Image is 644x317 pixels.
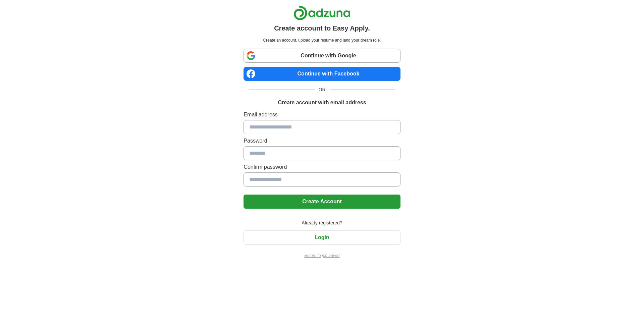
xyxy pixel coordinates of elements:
[244,49,400,63] a: Continue with Google
[244,230,400,245] button: Login
[244,234,400,240] a: Login
[245,37,399,43] p: Create an account, upload your resume and land your dream role.
[244,195,400,209] button: Create Account
[244,163,400,171] label: Confirm password
[244,137,400,145] label: Password
[244,67,400,81] a: Continue with Facebook
[278,99,366,107] h1: Create account with email address
[315,86,330,93] span: OR
[244,111,400,119] label: Email address
[298,219,346,226] span: Already registered?
[244,253,400,259] a: Return to job advert
[293,5,351,20] img: Adzuna logo
[274,23,370,33] h1: Create account to Easy Apply.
